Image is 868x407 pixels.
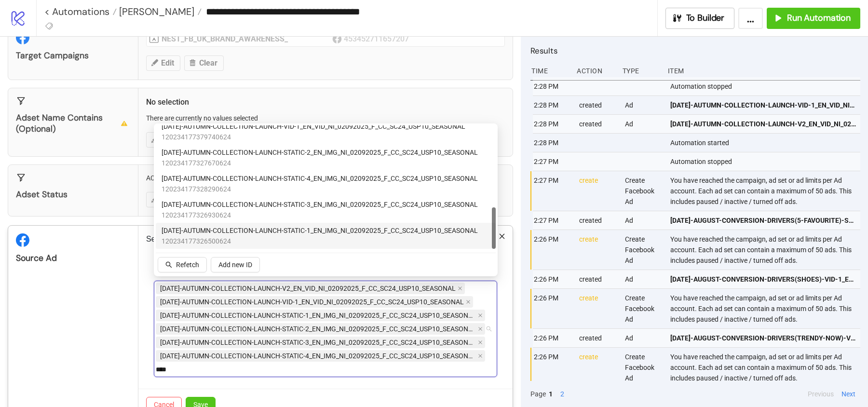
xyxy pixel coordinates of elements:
[669,289,863,328] div: You have reached the campaign, ad set or ad limits per Ad account. Each ad set can contain a maxi...
[533,230,571,270] div: 2:26 PM
[624,96,663,114] div: Ad
[669,152,863,171] div: Automation stopped
[624,230,663,270] div: Create Facebook Ad
[578,348,617,387] div: create
[156,171,496,197] div: AD246-AUTUMN-COLLECTION-LAUNCH-STATIC-4_EN_IMG_NI_02092025_F_CC_SC24_USP10_SEASONAL
[669,230,863,270] div: You have reached the campaign, ad set or ad limits per Ad account. Each ad set can contain a maxi...
[160,351,476,361] span: [DATE]-AUTUMN-COLLECTION-LAUNCH-STATIC-4_EN_IMG_NI_02092025_F_CC_SC24_USP10_SEASONAL
[478,353,483,358] span: close
[576,62,614,80] div: Action
[478,313,483,318] span: close
[162,121,465,132] span: [DATE]-AUTUMN-COLLECTION-LAUNCH-VID-1_EN_VID_NI_02092025_F_CC_SC24_USP10_SEASONAL
[162,210,478,220] span: 120234177326930624
[44,7,117,16] a: < Automations
[158,257,207,272] button: Refetch
[533,211,571,230] div: 2:27 PM
[787,13,851,24] span: Run Automation
[160,310,476,321] span: [DATE]-AUTUMN-COLLECTION-LAUNCH-STATIC-1_EN_IMG_NI_02092025_F_CC_SC24_USP10_SEASONAL
[669,348,863,387] div: You have reached the campaign, ad set or ad limits per Ad account. Each ad set can contain a maxi...
[667,62,860,80] div: Item
[669,171,863,211] div: You have reached the campaign, ad set or ad limits per Ad account. Each ad set can contain a maxi...
[156,197,496,223] div: AD245-AUTUMN-COLLECTION-LAUNCH-STATIC-3_EN_IMG_NI_02092025_F_CC_SC24_USP10_SEASONAL
[578,96,617,114] div: created
[670,211,856,230] a: [DATE]-AUGUST-CONVERSION-DRIVERS(5-FAVOURITE)-STATIC-2_EN_IMG_NI_16082025_F_CC_SC1_USP7_
[533,96,571,114] div: 2:28 PM
[156,145,496,171] div: AD244-AUTUMN-COLLECTION-LAUNCH-STATIC-2_EN_IMG_NI_02092025_F_CC_SC24_USP10_SEASONAL
[162,173,478,184] span: [DATE]-AUTUMN-COLLECTION-LAUNCH-STATIC-4_EN_IMG_NI_02092025_F_CC_SC24_USP10_SEASONAL
[533,348,571,387] div: 2:26 PM
[578,115,617,133] div: created
[670,215,856,226] span: [DATE]-AUGUST-CONVERSION-DRIVERS(5-FAVOURITE)-STATIC-2_EN_IMG_NI_16082025_F_CC_SC1_USP7_
[670,270,856,288] a: [DATE]-AUGUST-CONVERSION-DRIVERS(SHOES)-VID-1_EN_VID_SP_16082025_F_CC_SC3_USP11_
[156,337,485,348] span: AD245-AUTUMN-COLLECTION-LAUNCH-STATIC-3_EN_IMG_NI_02092025_F_CC_SC24_USP10_SEASONAL
[160,324,476,334] span: [DATE]-AUTUMN-COLLECTION-LAUNCH-STATIC-2_EN_IMG_NI_02092025_F_CC_SC24_USP10_SEASONAL
[622,62,660,80] div: Type
[156,350,485,362] span: AD246-AUTUMN-COLLECTION-LAUNCH-STATIC-4_EN_IMG_NI_02092025_F_CC_SC24_USP10_SEASONAL
[156,119,496,145] div: AD247-AUTUMN-COLLECTION-LAUNCH-VID-1_EN_VID_NI_02092025_F_CC_SC24_USP10_SEASONAL
[162,158,478,168] span: 120234177327670624
[805,389,837,399] button: Previous
[466,299,471,304] span: close
[533,115,571,133] div: 2:28 PM
[458,286,462,291] span: close
[839,389,858,399] button: Next
[156,283,465,294] span: AD267-AUTUMN-COLLECTION-LAUNCH-V2_EN_VID_NI_02092025_F_CC_SC24_USP10_SEASONAL
[156,296,473,308] span: AD247-AUTUMN-COLLECTION-LAUNCH-VID-1_EN_VID_NI_02092025_F_CC_SC24_USP10_SEASONAL
[669,77,863,95] div: Automation stopped
[624,171,663,211] div: Create Facebook Ad
[533,171,571,211] div: 2:27 PM
[533,77,571,95] div: 2:28 PM
[117,5,194,18] span: [PERSON_NAME]
[624,348,663,387] div: Create Facebook Ad
[156,364,173,375] input: Select ad ids from list
[160,337,476,348] span: [DATE]-AUTUMN-COLLECTION-LAUNCH-STATIC-3_EN_IMG_NI_02092025_F_CC_SC24_USP10_SEASONAL
[530,44,860,57] h2: Results
[670,115,856,133] a: [DATE]-AUTUMN-COLLECTION-LAUNCH-V2_EN_VID_NI_02092025_F_CC_SC24_USP10_SEASONAL
[162,132,465,142] span: 120234177379740624
[533,289,571,328] div: 2:26 PM
[165,261,172,268] span: search
[578,270,617,288] div: created
[557,389,567,399] button: 2
[160,283,456,294] span: [DATE]-AUTUMN-COLLECTION-LAUNCH-V2_EN_VID_NI_02092025_F_CC_SC24_USP10_SEASONAL
[669,134,863,152] div: Automation started
[670,333,856,343] span: [DATE]-AUGUST-CONVERSION-DRIVERS(TRENDY-NOW)-VID-1_EN_VID_SP_16082025_F_CC_SC1_None_
[162,225,478,236] span: [DATE]-AUTUMN-COLLECTION-LAUNCH-STATIC-1_EN_IMG_NI_02092025_F_CC_SC24_USP10_SEASONAL
[665,8,735,29] button: To Builder
[578,171,617,211] div: create
[578,329,617,347] div: created
[578,230,617,270] div: create
[146,233,505,245] p: Select one or more Ads
[624,270,663,288] div: Ad
[738,8,763,29] button: ...
[478,340,483,345] span: close
[670,119,856,129] span: [DATE]-AUTUMN-COLLECTION-LAUNCH-V2_EN_VID_NI_02092025_F_CC_SC24_USP10_SEASONAL
[546,389,556,399] button: 1
[533,134,571,152] div: 2:28 PM
[530,389,546,399] span: Page
[211,257,260,272] button: Add new ID
[530,62,569,80] div: Time
[156,223,496,249] div: AD243-AUTUMN-COLLECTION-LAUNCH-STATIC-1_EN_IMG_NI_02092025_F_CC_SC24_USP10_SEASONAL
[162,147,478,158] span: [DATE]-AUTUMN-COLLECTION-LAUNCH-STATIC-2_EN_IMG_NI_02092025_F_CC_SC24_USP10_SEASONAL
[624,115,663,133] div: Ad
[499,233,505,240] span: close
[16,253,130,264] div: Source Ad
[670,329,856,347] a: [DATE]-AUGUST-CONVERSION-DRIVERS(TRENDY-NOW)-VID-1_EN_VID_SP_16082025_F_CC_SC1_None_
[670,96,856,114] a: [DATE]-AUTUMN-COLLECTION-LAUNCH-VID-1_EN_VID_NI_02092025_F_CC_SC24_USP10_SEASONAL
[624,211,663,230] div: Ad
[533,329,571,347] div: 2:26 PM
[533,270,571,288] div: 2:26 PM
[767,8,860,29] button: Run Automation
[624,289,663,328] div: Create Facebook Ad
[218,261,252,269] span: Add new ID
[624,329,663,347] div: Ad
[117,7,202,16] a: [PERSON_NAME]
[686,13,725,24] span: To Builder
[160,297,464,307] span: [DATE]-AUTUMN-COLLECTION-LAUNCH-VID-1_EN_VID_NI_02092025_F_CC_SC24_USP10_SEASONAL
[162,184,478,194] span: 120234177328290624
[176,261,199,269] span: Refetch
[670,100,856,110] span: [DATE]-AUTUMN-COLLECTION-LAUNCH-VID-1_EN_VID_NI_02092025_F_CC_SC24_USP10_SEASONAL
[156,310,485,321] span: AD243-AUTUMN-COLLECTION-LAUNCH-STATIC-1_EN_IMG_NI_02092025_F_CC_SC24_USP10_SEASONAL
[162,199,478,210] span: [DATE]-AUTUMN-COLLECTION-LAUNCH-STATIC-3_EN_IMG_NI_02092025_F_CC_SC24_USP10_SEASONAL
